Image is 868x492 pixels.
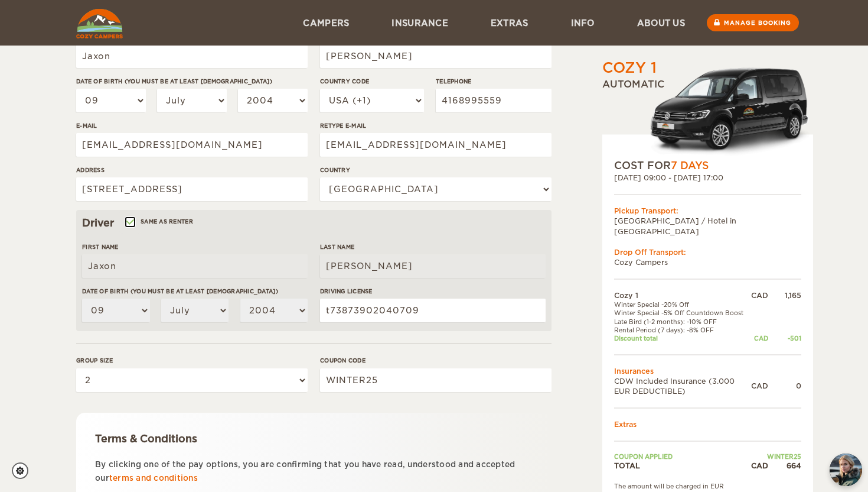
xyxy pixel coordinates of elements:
label: Telephone [436,77,552,86]
input: e.g. example@example.com [76,133,308,157]
label: Driving License [320,287,546,296]
div: Terms & Conditions [95,432,533,446]
td: Late Bird (1-2 months): -10% OFF [614,317,751,325]
input: e.g. 1 234 567 890 [436,89,552,112]
label: Coupon code [320,356,552,365]
img: Freyja at Cozy Campers [830,454,862,486]
button: chat-button [830,454,862,486]
td: Rental Period (7 days): -8% OFF [614,325,751,334]
td: TOTAL [614,461,751,471]
td: Cozy 1 [614,290,751,300]
div: COST FOR [614,158,801,172]
div: 1,165 [768,290,801,300]
div: Cozy 1 [602,58,657,78]
label: First Name [82,242,308,251]
input: e.g. Smith [320,44,552,68]
td: Winter Special -20% Off [614,300,751,309]
div: 0 [768,381,801,391]
input: e.g. Smith [320,254,546,278]
input: e.g. Street, City, Zip Code [76,177,308,201]
div: Automatic [602,78,813,158]
div: Drop Off Transport: [614,247,801,257]
td: WINTER25 [751,452,801,461]
input: e.g. 14789654B [320,299,546,322]
label: Group size [76,356,308,365]
input: e.g. example@example.com [320,133,552,157]
input: Same as renter [126,219,133,227]
label: Address [76,166,308,174]
div: CAD [751,461,768,471]
label: Same as renter [126,216,193,227]
img: Volkswagen-Caddy-MaxiCrew_.png [650,68,813,158]
div: CAD [751,381,768,391]
div: [DATE] 09:00 - [DATE] 17:00 [614,173,801,183]
p: By clicking one of the pay options, you are confirming that you have read, understood and accepte... [95,458,533,485]
label: E-mail [76,121,308,130]
td: Extras [614,419,801,429]
input: e.g. William [76,44,308,68]
td: Insurances [614,365,801,376]
a: Manage booking [707,14,799,31]
img: Cozy Campers [76,9,123,38]
td: [GEOGRAPHIC_DATA] / Hotel in [GEOGRAPHIC_DATA] [614,216,801,236]
label: Country Code [320,77,424,86]
label: Retype E-mail [320,121,552,130]
td: Cozy Campers [614,257,801,267]
label: Date of birth (You must be at least [DEMOGRAPHIC_DATA]) [82,287,308,296]
label: Date of birth (You must be at least [DEMOGRAPHIC_DATA]) [76,77,308,86]
div: -501 [768,334,801,342]
div: Pickup Transport: [614,206,801,216]
td: Discount total [614,334,751,342]
label: Country [320,166,552,174]
a: Cookie settings [12,462,36,479]
td: CDW Included Insurance (3.000 EUR DEDUCTIBLE) [614,376,751,396]
td: Winter Special -5% Off Countdown Boost [614,309,751,317]
div: 664 [768,461,801,471]
label: Last Name [320,242,546,251]
input: e.g. William [82,254,308,278]
td: Coupon applied [614,452,751,461]
span: 7 Days [671,159,709,171]
a: terms and conditions [109,474,198,483]
div: CAD [751,290,768,300]
div: CAD [751,334,768,342]
div: The amount will be charged in EUR [614,481,801,490]
div: Driver [82,216,546,230]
